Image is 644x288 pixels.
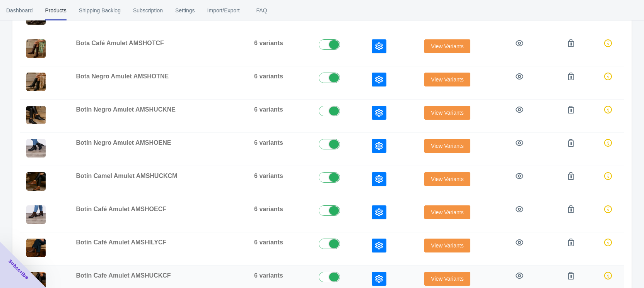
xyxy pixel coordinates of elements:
[76,239,166,246] span: Botín Café Amulet AMSHILYCF
[26,39,46,58] img: Textodelparrafo-2025-07-16T165506.797.png
[76,272,171,279] span: Botín Cafe Amulet AMSHUCKCF
[76,206,166,212] span: Botín Café Amulet AMSHOECF
[424,205,470,219] button: View Variants
[424,106,470,120] button: View Variants
[6,0,33,20] span: Dashboard
[254,272,283,279] span: 6 variants
[254,239,283,246] span: 6 variants
[76,173,177,179] span: Botín Camel Amulet AMSHUCKCM
[79,0,121,20] span: Shipping Backlog
[26,172,46,191] img: Texto_del_parrafo_-_2025-07-16T150145.021.png
[207,0,240,20] span: Import/Export
[431,209,463,215] span: View Variants
[254,173,283,179] span: 6 variants
[424,172,470,186] button: View Variants
[26,239,46,257] img: Textodelparrafo-2025-07-16T160057.779.png
[431,76,463,83] span: View Variants
[45,0,67,20] span: Products
[252,0,272,20] span: FAQ
[431,143,463,149] span: View Variants
[26,205,46,224] img: AMSHOECF_2.jpg
[254,139,283,146] span: 6 variants
[254,73,283,80] span: 6 variants
[431,43,463,49] span: View Variants
[424,73,470,86] button: View Variants
[26,73,46,91] img: Textodelparrafo-2025-07-16T164801.752.png
[424,139,470,153] button: View Variants
[76,139,171,146] span: Botín Negro Amulet AMSHOENE
[254,40,283,46] span: 6 variants
[254,106,283,113] span: 6 variants
[26,139,46,158] img: AMSHOENE_2.jpg
[424,39,470,53] button: View Variants
[7,258,30,281] span: Subscribe
[254,206,283,212] span: 6 variants
[76,40,164,46] span: Bota Café Amulet AMSHOTCF
[76,73,169,80] span: Bota Negro Amulet AMSHOTNE
[133,0,163,20] span: Subscription
[431,276,463,282] span: View Variants
[76,106,175,113] span: Botín Negro Amulet AMSHUCKNE
[431,110,463,116] span: View Variants
[424,239,470,252] button: View Variants
[424,272,470,286] button: View Variants
[175,0,195,20] span: Settings
[431,242,463,249] span: View Variants
[26,106,46,124] img: Texto_del_parrafo_-_2025-07-16T150819.392.png
[431,176,463,182] span: View Variants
